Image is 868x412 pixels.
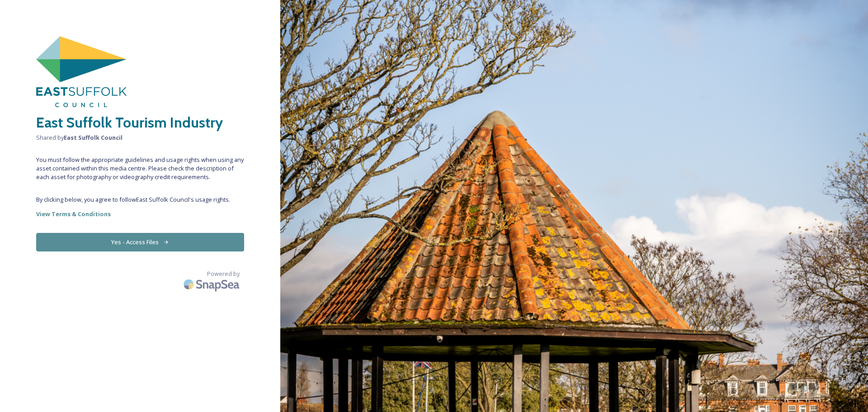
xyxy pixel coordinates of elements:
[207,270,240,278] span: Powered by
[36,195,244,204] span: By clicking below, you agree to follow East Suffolk Council 's usage rights.
[64,133,123,142] strong: East Suffolk Council
[36,233,244,251] button: Yes - Access Files
[36,210,111,218] strong: View Terms & Conditions
[36,133,244,142] span: Shared by
[36,112,244,133] h2: East Suffolk Tourism Industry
[36,156,244,182] span: You must follow the appropriate guidelines and usage rights when using any asset contained within...
[181,274,244,295] img: SnapSea Logo
[36,208,244,219] a: View Terms & Conditions
[36,36,127,107] img: East%20Suffolk%20Council.png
